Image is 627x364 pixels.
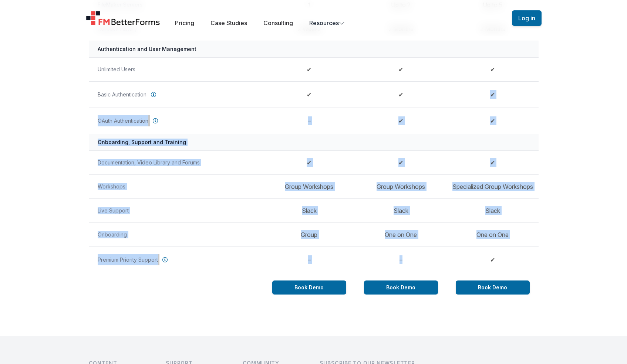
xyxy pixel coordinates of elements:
[263,174,355,198] td: Group Workshops
[355,222,447,246] td: One on One
[89,246,263,273] th: Premium Priority Support
[355,81,447,108] td: ✔
[447,81,539,108] td: ✔
[272,280,346,295] a: Book Demo
[89,174,263,198] th: Workshops
[447,150,539,174] td: ✔
[89,222,263,246] th: Onboarding
[355,57,447,81] td: ✔
[89,81,263,108] th: Basic Authentication
[309,18,345,27] button: Resources
[512,10,542,26] button: Log in
[263,246,355,273] td: –
[89,134,539,150] th: Onboarding, Support and Training
[89,108,263,134] th: OAuth Authentication
[456,280,530,295] a: Book Demo
[355,150,447,174] td: ✔
[364,280,438,295] a: Book Demo
[263,222,355,246] td: Group
[210,19,247,27] a: Case Studies
[263,150,355,174] td: ✔
[355,198,447,222] td: Slack
[89,57,263,81] th: Unlimited Users
[263,19,293,27] a: Consulting
[447,246,539,273] td: ✔
[86,11,161,25] a: Home
[355,174,447,198] td: Group Workshops
[263,198,355,222] td: Slack
[355,108,447,134] td: ✔
[89,198,263,222] th: Live Support
[263,108,355,134] td: –
[447,108,539,134] td: ✔
[263,81,355,108] td: ✔
[89,150,263,174] th: Documentation, Video Library and Forums
[447,174,539,198] td: Specialized Group Workshops
[447,222,539,246] td: One on One
[89,41,539,57] th: Authentication and User Management
[263,57,355,81] td: ✔
[447,198,539,222] td: Slack
[355,246,447,273] td: –
[77,9,550,27] nav: Global
[175,19,194,27] a: Pricing
[447,57,539,81] td: ✔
